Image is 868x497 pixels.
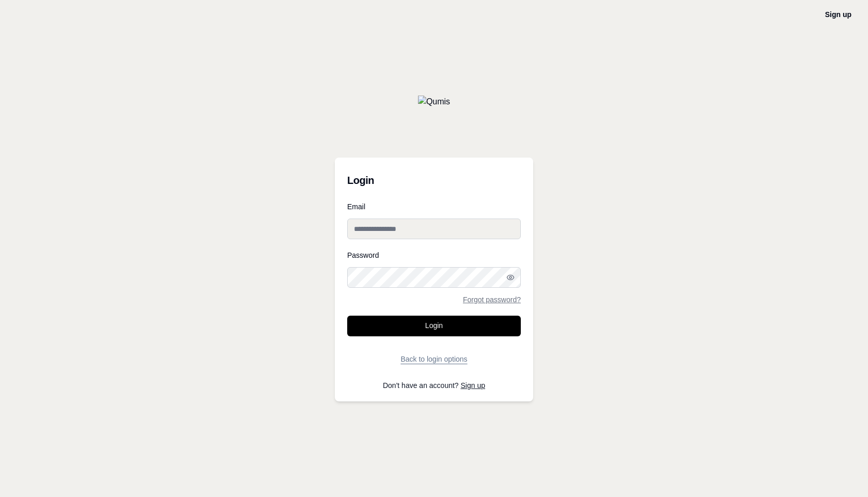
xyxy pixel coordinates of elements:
[347,349,521,369] button: Back to login options
[347,252,521,259] label: Password
[461,381,485,390] a: Sign up
[463,296,521,303] a: Forgot password?
[347,203,521,210] label: Email
[825,10,851,19] a: Sign up
[347,170,521,191] h3: Login
[347,316,521,336] button: Login
[347,382,521,389] p: Don't have an account?
[418,96,450,108] img: Qumis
